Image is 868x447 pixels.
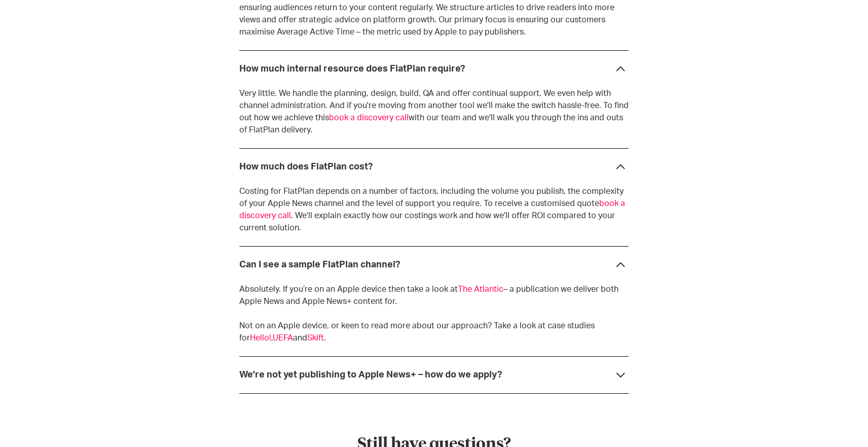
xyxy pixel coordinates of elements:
div: How much internal resource does FlatPlan require? [239,64,465,74]
div: Can I see a sample FlatPlan channel? [239,260,400,270]
a: book a discovery call [239,199,625,220]
a: book a discovery call [329,114,409,122]
a: Hello! [250,334,271,342]
div: We're not yet publishing to Apple News+ – how do we apply? [239,370,502,380]
p: Very little. We handle the planning, design, build, QA and offer continual support. We even help ... [239,87,629,136]
a: The Atlantic [458,285,503,293]
p: Absolutely. If you’re on an Apple device then take a look at – a publication we deliver both Appl... [239,283,629,344]
p: Costing for FlatPlan depends on a number of factors, including the volume you publish, the comple... [239,185,629,234]
div: How much does FlatPlan cost? [239,162,373,172]
a: Skift [307,334,324,342]
a: UEFA [273,334,293,342]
